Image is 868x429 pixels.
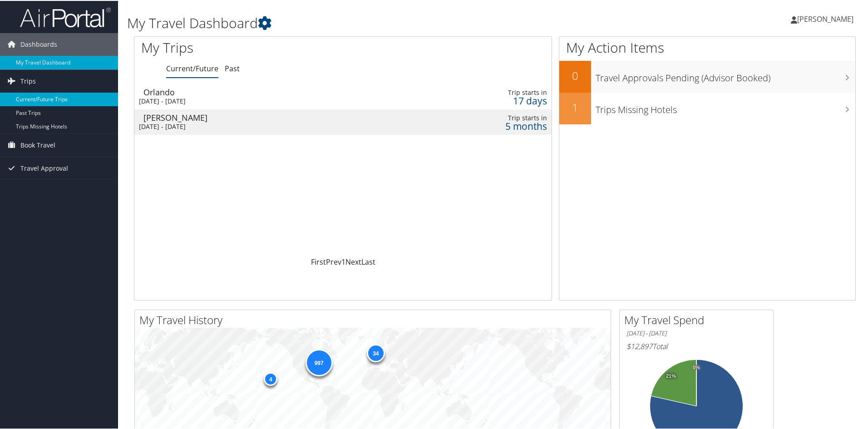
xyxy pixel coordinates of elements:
[127,13,617,32] h1: My Travel Dashboard
[666,373,676,378] tspan: 21%
[361,256,375,266] a: Last
[341,256,345,266] a: 1
[624,311,773,327] h2: My Travel Spend
[326,256,341,266] a: Prev
[693,364,700,370] tspan: 0%
[20,6,111,27] img: airportal-logo.png
[143,87,392,95] div: Orlando
[559,67,591,83] h2: 0
[443,113,547,121] div: Trip starts in
[367,343,385,361] div: 34
[626,328,766,337] h6: [DATE] - [DATE]
[626,340,766,350] h6: Total
[141,37,371,56] h1: My Trips
[20,133,55,156] span: Book Travel
[20,32,57,55] span: Dashboards
[596,66,855,84] h3: Travel Approvals Pending (Advisor Booked)
[797,13,853,23] span: [PERSON_NAME]
[306,348,333,375] div: 997
[20,69,36,92] span: Trips
[791,5,863,32] a: [PERSON_NAME]
[596,98,855,115] h3: Trips Missing Hotels
[225,63,240,73] a: Past
[559,60,855,92] a: 0Travel Approvals Pending (Advisor Booked)
[20,156,68,179] span: Travel Approval
[139,122,388,130] div: [DATE] - [DATE]
[559,37,855,56] h1: My Action Items
[626,340,652,350] span: $12,897
[559,99,591,114] h2: 1
[345,256,361,266] a: Next
[443,88,547,96] div: Trip starts in
[139,311,611,327] h2: My Travel History
[443,96,547,104] div: 17 days
[264,371,277,385] div: 4
[311,256,326,266] a: First
[143,113,392,121] div: [PERSON_NAME]
[166,63,218,73] a: Current/Future
[443,121,547,129] div: 5 months
[559,92,855,123] a: 1Trips Missing Hotels
[139,96,388,104] div: [DATE] - [DATE]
